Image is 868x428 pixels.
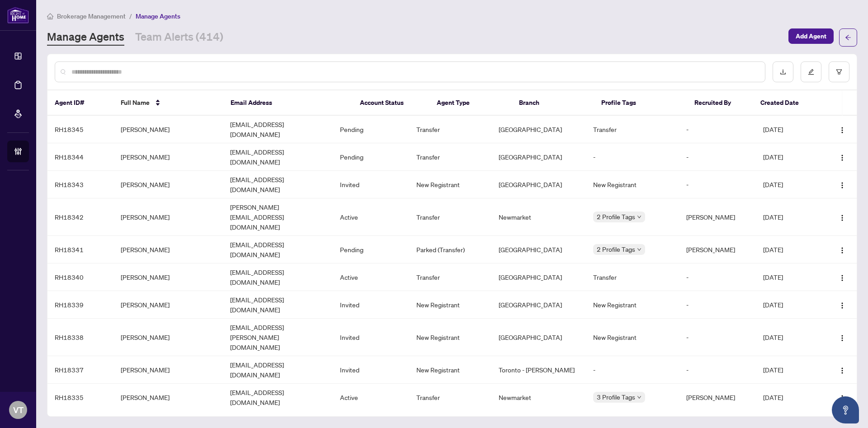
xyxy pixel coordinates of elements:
td: Toronto - [PERSON_NAME] [491,356,586,384]
td: [DATE] [756,236,822,263]
span: edit [808,69,814,75]
td: [GEOGRAPHIC_DATA] [491,143,586,171]
button: Logo [835,122,849,136]
td: New Registrant [586,319,679,356]
button: Add Agent [788,28,834,44]
img: Logo [839,274,846,282]
td: - [586,143,679,171]
td: - [679,263,756,291]
button: edit [801,61,821,82]
td: [GEOGRAPHIC_DATA] [491,291,586,319]
button: Logo [835,390,849,404]
td: [PERSON_NAME] [113,356,223,384]
span: down [637,215,642,219]
td: - [679,291,756,319]
td: New Registrant [409,291,491,319]
td: Newmarket [491,384,586,411]
th: Agent ID# [47,90,113,116]
td: [PERSON_NAME] [113,143,223,171]
td: Active [333,384,410,411]
td: [DATE] [756,319,822,356]
td: [EMAIL_ADDRESS][PERSON_NAME][DOMAIN_NAME] [223,319,333,356]
td: [DATE] [756,116,822,143]
span: down [637,247,642,252]
td: [DATE] [756,384,822,411]
span: download [780,69,786,75]
img: Logo [839,334,846,342]
td: [DATE] [756,143,822,171]
td: [PERSON_NAME] [113,198,223,236]
td: RH18337 [47,356,113,384]
td: New Registrant [586,291,679,319]
td: RH18341 [47,236,113,263]
button: Logo [835,242,849,257]
th: Branch [512,90,594,116]
td: New Registrant [409,319,491,356]
img: logo [7,7,29,24]
td: New Registrant [409,356,491,384]
td: Transfer [409,384,491,411]
td: [EMAIL_ADDRESS][DOMAIN_NAME] [223,384,333,411]
td: [PERSON_NAME] [113,291,223,319]
td: [PERSON_NAME] [113,236,223,263]
td: - [679,143,756,171]
td: [PERSON_NAME][EMAIL_ADDRESS][DOMAIN_NAME] [223,198,333,236]
td: [PERSON_NAME] [113,116,223,143]
span: 2 Profile Tags [597,244,635,254]
img: Logo [839,367,846,374]
td: New Registrant [409,171,491,198]
td: [DATE] [756,356,822,384]
td: [DATE] [756,263,822,291]
td: - [586,356,679,384]
a: Manage Agents [47,29,124,46]
td: RH18340 [47,263,113,291]
td: [GEOGRAPHIC_DATA] [491,236,586,263]
th: Created Date [753,90,819,116]
td: New Registrant [586,171,679,198]
td: RH18343 [47,171,113,198]
td: Transfer [409,116,491,143]
button: Logo [835,150,849,164]
td: [PERSON_NAME] [679,236,756,263]
td: Pending [333,143,410,171]
span: 3 Profile Tags [597,392,635,402]
span: home [47,13,53,19]
img: Logo [839,154,846,161]
span: down [637,395,642,400]
img: Logo [839,395,846,402]
td: [GEOGRAPHIC_DATA] [491,116,586,143]
a: Team Alerts (414) [135,29,223,46]
td: Pending [333,236,410,263]
td: - [679,319,756,356]
img: Logo [839,182,846,189]
td: Transfer [409,143,491,171]
td: RH18345 [47,116,113,143]
span: 2 Profile Tags [597,212,635,222]
td: RH18338 [47,319,113,356]
span: Add Agent [796,29,826,43]
th: Account Status [353,90,429,116]
td: Transfer [409,198,491,236]
td: RH18342 [47,198,113,236]
td: [DATE] [756,171,822,198]
td: [GEOGRAPHIC_DATA] [491,171,586,198]
button: Logo [835,177,849,192]
td: Transfer [409,263,491,291]
span: filter [836,69,842,75]
td: RH18344 [47,143,113,171]
td: RH18339 [47,291,113,319]
td: [PERSON_NAME] [113,263,223,291]
span: arrow-left [845,34,851,41]
button: Logo [835,210,849,224]
td: [PERSON_NAME] [113,319,223,356]
span: Manage Agents [136,12,180,20]
td: Invited [333,356,410,384]
button: filter [829,61,849,82]
td: [EMAIL_ADDRESS][DOMAIN_NAME] [223,263,333,291]
span: Brokerage Management [57,12,126,20]
th: Recruited By [687,90,753,116]
td: [EMAIL_ADDRESS][DOMAIN_NAME] [223,116,333,143]
td: Invited [333,319,410,356]
td: Invited [333,171,410,198]
td: Active [333,198,410,236]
